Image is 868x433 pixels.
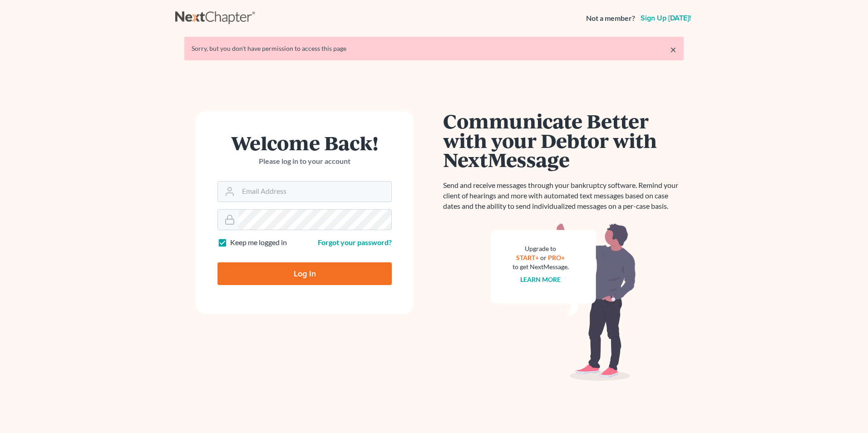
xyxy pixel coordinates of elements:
a: Learn more [521,276,561,283]
input: Email Address [238,182,391,202]
p: Please log in to your account [217,156,392,167]
p: Send and receive messages through your bankruptcy software. Remind your client of hearings and mo... [443,180,684,212]
div: Sorry, but you don't have permission to access this page [192,44,676,53]
div: to get NextMessage. [513,262,569,271]
label: Keep me logged in [230,237,287,248]
img: nextmessage_bg-59042aed3d76b12b5cd301f8e5b87938c9018125f34e5fa2b7a6b67550977c72.svg [491,222,636,381]
div: Upgrade to [513,244,569,253]
a: Sign up [DATE]! [639,15,693,22]
h1: Welcome Back! [217,133,392,153]
span: or [541,254,547,261]
h1: Communicate Better with your Debtor with NextMessage [443,111,684,169]
a: × [670,44,676,55]
a: PRO+ [548,254,565,261]
strong: Not a member? [586,13,635,24]
a: Forgot your password? [318,238,392,246]
a: START+ [517,254,539,261]
input: Log In [217,262,392,285]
